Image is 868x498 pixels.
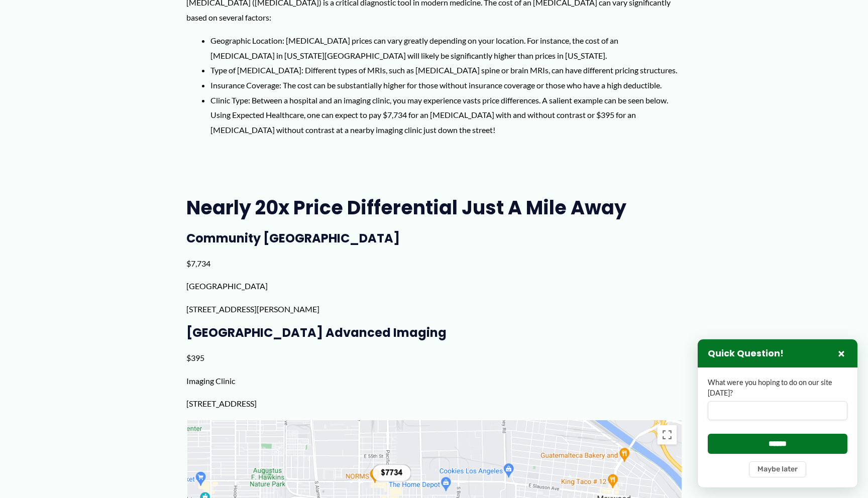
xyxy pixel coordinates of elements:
[186,302,682,317] p: [STREET_ADDRESS][PERSON_NAME]
[210,93,682,138] li: Clinic Type: Between a hospital and an imaging clinic, you may experience vasts price differences...
[186,230,682,246] h3: Community [GEOGRAPHIC_DATA]
[708,348,784,359] h3: Quick Question!
[186,325,682,340] h3: [GEOGRAPHIC_DATA] Advanced Imaging
[210,78,682,93] li: Insurance Coverage: The cost can be substantially higher for those without insurance coverage or ...
[708,378,847,398] label: What were you hoping to do on our site [DATE]?
[749,461,806,477] button: Maybe later
[210,33,682,63] li: Geographic Location: [MEDICAL_DATA] prices can vary greatly depending on your location. For insta...
[186,350,682,365] p: $395
[186,396,682,411] p: [STREET_ADDRESS]
[835,347,847,359] button: Close
[186,195,682,220] h2: Nearly 20x price differential just a mile away
[210,63,682,78] li: Type of [MEDICAL_DATA]: Different types of MRIs, such as [MEDICAL_DATA] spine or brain MRIs, can ...
[186,279,682,294] p: [GEOGRAPHIC_DATA]
[186,374,682,389] p: Imaging Clinic
[186,256,682,271] p: $7,734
